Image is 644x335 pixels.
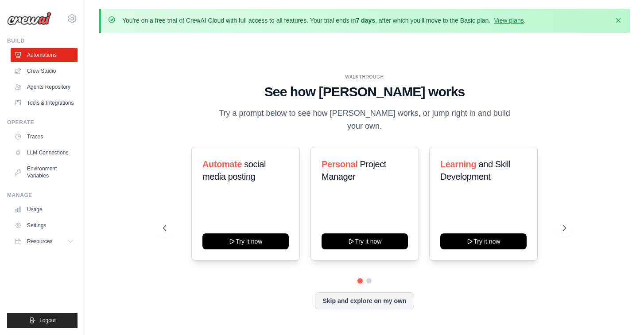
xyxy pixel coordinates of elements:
span: social media posting [202,159,266,181]
a: Usage [11,202,78,217]
div: Manage [7,192,78,199]
button: Resources [11,234,78,248]
a: Environment Variables [11,162,78,183]
a: Tools & Integrations [11,96,78,110]
p: Try a prompt below to see how [PERSON_NAME] works, or jump right in and build your own. [216,107,513,133]
span: Personal [322,159,357,169]
div: Build [7,37,78,44]
button: Logout [7,313,78,328]
a: Agents Repository [11,80,78,94]
span: Automate [202,159,242,169]
a: LLM Connections [11,146,78,160]
iframe: Chat Widget [600,292,644,335]
button: Try it now [440,233,527,249]
a: Automations [11,48,78,62]
a: Traces [11,130,78,144]
span: Logout [39,317,56,324]
div: WALKTHROUGH [163,74,566,80]
strong: 7 days [356,17,375,24]
span: Learning [440,159,476,169]
button: Try it now [322,233,408,249]
a: View plans [494,17,524,24]
img: Logo [7,12,51,25]
span: Resources [27,238,52,245]
a: Settings [11,218,78,233]
button: Skip and explore on my own [315,292,414,309]
button: Try it now [202,233,289,249]
a: Crew Studio [11,64,78,78]
p: You're on a free trial of CrewAI Cloud with full access to all features. Your trial ends in , aft... [122,16,526,25]
div: Operate [7,119,78,126]
h1: See how [PERSON_NAME] works [163,84,566,100]
span: Project Manager [322,159,386,181]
